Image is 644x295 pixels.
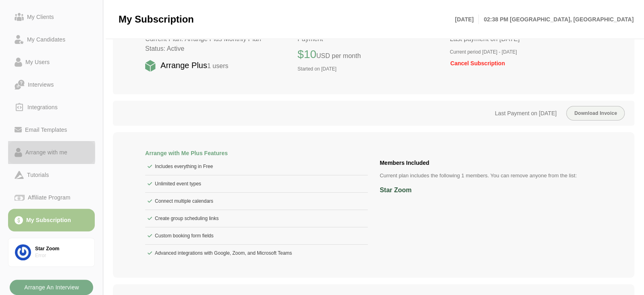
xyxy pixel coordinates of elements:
button: Cancel Subscription [450,60,505,66]
a: My Subscription [8,209,95,231]
div: My Clients [24,12,57,22]
div: Error [35,252,88,259]
a: Star ZoomError [8,238,95,267]
p: Current period [DATE] - [DATE] [450,49,602,55]
div: Interviews [25,80,57,89]
div: Email Templates [22,125,70,135]
div: My Users [22,57,53,67]
span: My Subscription [119,13,194,25]
div: Affiliate Program [25,193,73,202]
p: Last Payment on [DATE] [495,109,556,117]
p: Last payment on [DATE] [450,34,602,44]
b: Arrange An Interview [24,280,79,295]
p: Started on [DATE] [298,66,450,72]
div: Arrange with me [22,147,71,157]
li: Connect multiple calendars [145,193,368,210]
h2: Arrange with Me Plus Features [145,148,368,158]
p: Current plan includes the following 1 members. You can remove anyone from the list: [380,171,602,181]
div: Star Zoom [35,245,88,252]
a: My Users [8,51,95,73]
button: Arrange An Interview [10,280,93,295]
a: Affiliate Program [8,186,95,209]
a: Tutorials [8,164,95,186]
a: Arrange with me [8,141,95,164]
li: Advanced integrations with Google, Zoom, and Microsoft Teams [145,245,368,262]
p: Payment [298,34,450,44]
li: Star Zoom [380,181,602,200]
a: My Clients [8,6,95,28]
div: Integrations [24,102,61,112]
p: 02:38 PM [GEOGRAPHIC_DATA], [GEOGRAPHIC_DATA] [479,15,634,24]
li: Unlimited event types [145,175,368,193]
h2: Current Plan: Arrange Plus Monthly Plan Status: Active [145,34,298,54]
button: Download Invoice [566,106,625,120]
a: My Candidates [8,28,95,51]
li: Includes everything in Free [145,158,368,175]
p: [DATE] [455,15,479,24]
strong: Arrange Plus [160,61,207,70]
li: Create group scheduling links [145,210,368,227]
div: My Candidates [24,35,69,44]
div: My Subscription [23,215,74,225]
div: Tutorials [24,170,52,180]
li: Custom booking form fields [145,227,368,245]
h2: Members Included [380,158,602,168]
span: 1 users [207,62,228,69]
a: Integrations [8,96,95,118]
span: USD per month [316,52,361,59]
a: Interviews [8,73,95,96]
span: Download Invoice [574,110,617,116]
a: Email Templates [8,118,95,141]
strong: $10 [298,48,317,60]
